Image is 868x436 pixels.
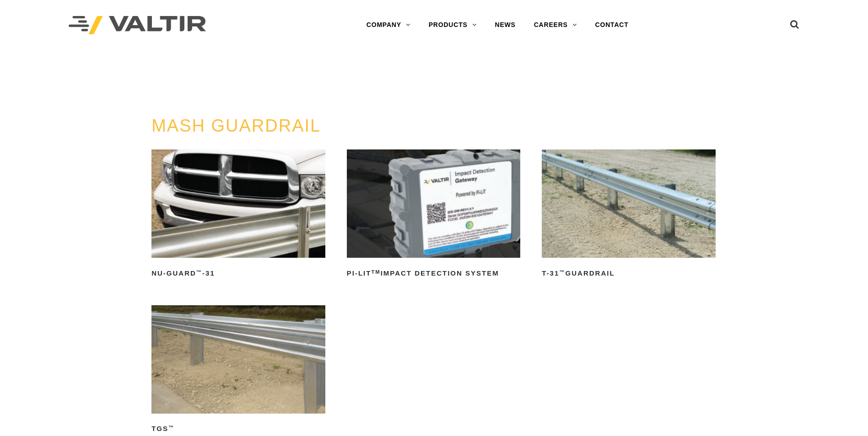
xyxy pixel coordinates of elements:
sup: TM [371,269,380,275]
sup: ™ [559,269,565,275]
h2: NU-GUARD -31 [151,266,325,281]
a: PI-LITTMImpact Detection System [347,149,521,281]
sup: ™ [168,425,174,430]
a: NEWS [486,16,525,34]
sup: ™ [196,269,202,275]
a: PRODUCTS [420,16,486,34]
a: NU-GUARD™-31 [151,149,325,281]
a: MASH GUARDRAIL [151,116,321,135]
a: COMPANY [357,16,420,34]
a: CAREERS [525,16,586,34]
a: T-31™Guardrail [542,149,716,281]
h2: PI-LIT Impact Detection System [347,266,521,281]
a: CONTACT [586,16,638,34]
img: Valtir [69,16,206,35]
h2: T-31 Guardrail [542,266,716,281]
